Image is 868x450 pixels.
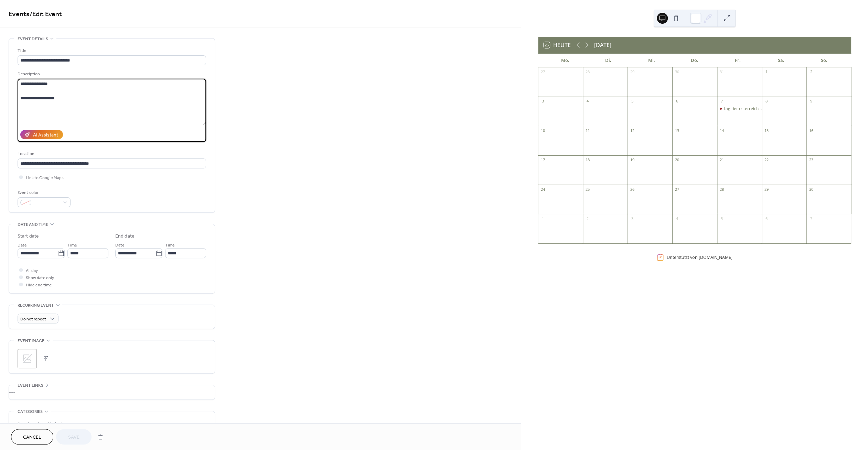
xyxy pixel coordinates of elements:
div: 7 [719,99,724,104]
a: [DOMAIN_NAME] [698,254,732,260]
span: Time [67,242,77,249]
div: 13 [674,128,679,133]
div: Location [18,150,205,157]
div: Title [18,47,205,54]
div: 28 [719,187,724,192]
div: 30 [674,69,679,75]
div: 31 [719,69,724,75]
div: Tag der österreichischen Küche [723,106,784,112]
span: Event image [18,337,44,344]
div: ••• [9,385,215,399]
div: 19 [630,157,635,163]
span: All day [26,267,38,274]
div: 11 [585,128,590,133]
div: Sa. [759,54,802,67]
div: 2 [585,216,590,221]
div: 24 [540,187,545,192]
span: Date [115,242,125,249]
button: 25Heute [541,40,573,50]
div: Description [18,70,205,78]
span: / Edit Event [30,8,62,21]
span: Hide end time [26,282,52,289]
div: AI Assistant [33,132,58,139]
div: So. [803,54,846,67]
div: Do. [673,54,716,67]
span: Categories [18,408,43,415]
div: 26 [630,187,635,192]
div: 5 [719,216,724,221]
div: 21 [719,157,724,163]
span: Recurring event [18,302,54,309]
div: 17 [540,157,545,163]
button: AI Assistant [20,130,63,139]
div: 25 [585,187,590,192]
div: Mo. [544,54,587,67]
span: Show date only [26,274,54,282]
div: 9 [808,99,814,104]
div: 1 [764,69,769,75]
div: 30 [808,187,814,192]
div: 27 [540,69,545,75]
div: 3 [540,99,545,104]
div: 16 [808,128,814,133]
div: 10 [540,128,545,133]
div: Di. [587,54,630,67]
div: 27 [674,187,679,192]
span: Event details [18,35,48,43]
div: 29 [630,69,635,75]
div: [DATE] [594,41,611,49]
div: 8 [764,99,769,104]
span: Link to Google Maps [26,174,64,182]
div: 28 [585,69,590,75]
div: Unterstützt von [666,254,732,260]
div: 4 [585,99,590,104]
div: 3 [630,216,635,221]
span: No categories added yet. [18,420,64,428]
div: 12 [630,128,635,133]
span: Event links [18,382,43,389]
div: Event color [18,189,69,196]
div: ; [18,349,37,368]
span: Do not repeat [20,315,46,323]
div: 6 [764,216,769,221]
div: End date [115,233,135,240]
div: 5 [630,99,635,104]
span: Time [165,242,175,249]
div: 4 [674,216,679,221]
div: 23 [808,157,814,163]
span: Date [18,242,27,249]
div: Start date [18,233,39,240]
div: Fr. [716,54,759,67]
span: Cancel [23,434,41,441]
div: 1 [540,216,545,221]
div: 14 [719,128,724,133]
div: 7 [808,216,814,221]
div: 18 [585,157,590,163]
div: 22 [764,157,769,163]
div: 2 [808,69,814,75]
div: 20 [674,157,679,163]
div: Tag der österreichischen Küche [717,106,762,112]
div: 29 [764,187,769,192]
div: 15 [764,128,769,133]
span: Date and time [18,221,48,228]
a: Events [9,8,30,21]
button: Cancel [11,429,53,444]
div: 6 [674,99,679,104]
div: Mi. [630,54,673,67]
